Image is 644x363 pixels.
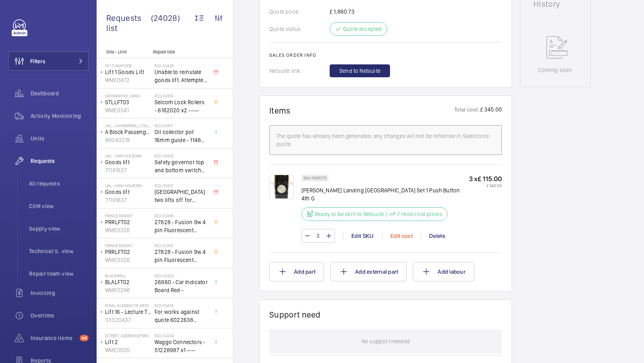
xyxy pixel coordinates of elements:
[155,303,208,308] h2: R22-02419
[479,105,502,115] p: £ 345.00
[105,256,151,264] p: WME0326
[105,243,151,248] p: Prince Regent
[155,338,208,354] span: Waggo Connectors - 51228987 x1 ----
[155,98,208,114] span: Selcom Lock Rollers - 6182020 x2 -----
[31,289,89,297] span: Invoicing
[31,334,76,342] span: Insurance items
[269,105,291,115] h1: Items
[105,273,151,278] p: Blackwall
[343,232,382,240] div: Edit SKU
[155,273,208,278] h2: R22-02423
[31,89,89,97] span: Dashboard
[105,213,151,218] p: Prince Regent
[105,218,151,226] p: PRRLFT02
[397,210,442,218] p: 7 Historical prices
[413,262,474,281] button: Add labour
[303,177,326,179] p: SKU 1005172
[155,188,208,204] span: [GEOGRAPHIC_DATA] two lifts off for safety governor rope switches at top and bottom. Immediate de...
[330,262,407,281] button: Add external part
[31,157,89,165] span: Requests
[269,262,324,281] button: Add part
[105,128,151,136] p: A Block Passenger Lift 2 (B) L/H
[105,106,151,114] p: WME0341
[105,123,151,128] p: UAL - Camberwell College of Arts
[155,278,208,294] span: 26860 - Car Indicator Board Red -
[105,333,151,338] p: [STREET_ADDRESS][PERSON_NAME]
[155,248,208,264] span: 27828 - Fusion 9w 4 pin Fluorescent Lamp / Bulb - Used on Prince regent lift No2 car top test con...
[269,175,293,199] img: ZKDhT6lV6q6LeF6P_chbz59Gcthb9TCfpUNOIZmsqL5tvxwH.png
[105,166,151,174] p: 71191637
[105,316,151,324] p: 33320437
[382,232,421,240] div: Edit cost
[105,226,151,234] p: WME0326
[155,243,208,248] h2: R22-02431
[330,64,390,77] button: Send to Netsuite
[30,57,45,65] span: Filters
[105,136,151,144] p: 88043218
[31,134,89,142] span: Units
[105,196,151,204] p: 71191637
[105,338,151,346] p: Lift 2
[454,105,479,115] p: Total cost:
[155,333,208,338] h2: R22-02434
[105,98,151,106] p: STLLFT03
[105,278,151,286] p: BLALFT02
[361,329,410,353] p: No support needed
[80,335,89,341] span: 44
[105,153,151,158] p: UAL - High Holborn
[8,52,89,71] button: Filters
[155,158,208,174] span: Safety governor top and bottom switches not working from an immediate defect. Lift passenger lift...
[153,49,206,55] p: Repair title
[29,179,89,188] span: All requests
[339,67,380,75] span: Send to Netsuite
[301,186,469,202] p: [PERSON_NAME] Landing [GEOGRAPHIC_DATA] Set 1 Push Button 4th G
[469,175,502,183] p: 3 x £ 115.00
[155,213,208,218] h2: R22-02435
[105,308,151,316] p: Lift 16 - Lecture Theater Disabled Lift ([PERSON_NAME]) ([GEOGRAPHIC_DATA] )
[105,286,151,294] p: WME0286
[105,303,151,308] p: royal academy of arts
[269,52,502,58] h2: Sales order info
[155,218,208,234] span: 27828 - Fusion 9w 4 pin Fluorescent Lamp / Bulb - Used on Prince regent lift No2 car top test con...
[105,188,151,196] p: Goods lift
[31,112,89,120] span: Activity Monitoring
[315,210,384,218] p: Ready to be sent to Netsuite
[29,225,89,233] span: Supply view
[155,68,208,84] span: Unable to reinstate goods lift. Attempted to swap control boards with PL2, no difference. Technic...
[105,248,151,256] p: PRRLFT02
[29,202,89,210] span: CSM view
[155,123,208,128] h2: R22-02417
[105,346,151,354] p: WME0035
[155,153,208,158] h2: R22-02432
[469,183,502,188] p: £ 345.00
[155,63,208,68] h2: R22-02428
[31,311,89,320] span: Overtime
[29,270,89,278] span: Repair team view
[538,66,572,74] p: Coming soon
[97,49,150,55] p: Site - Unit
[276,132,495,148] div: The quote has already been generated; any changes will not be reflected in Salesforce quote.
[155,183,208,188] h2: R22-02427
[155,128,208,144] span: Oil collector pot 16mm guide - 11482 x2
[105,63,151,68] p: 107 Cheapside
[269,309,321,320] h1: Support need
[29,247,89,255] span: Technical S. view
[106,13,151,33] span: Requests list
[421,232,453,240] div: Delete
[105,68,151,76] p: Lift 1 Goods Lift
[105,183,151,188] p: UAL - High Holborn
[105,76,151,84] p: WME0472
[155,308,208,324] span: For works against quote 6022638 @£2197.00
[386,210,387,218] div: |
[155,93,208,98] h2: R22-02413
[105,93,151,98] p: [GEOGRAPHIC_DATA]
[105,158,151,166] p: Goods lift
